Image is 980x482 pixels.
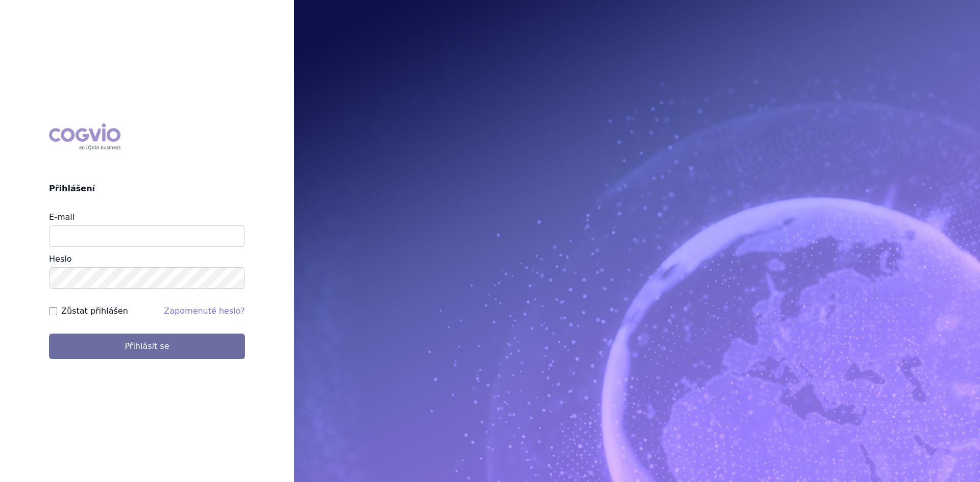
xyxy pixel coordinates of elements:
button: Přihlásit se [49,334,245,359]
div: COGVIO [49,123,120,150]
label: E-mail [49,212,75,222]
h2: Přihlášení [49,183,245,195]
label: Heslo [49,254,71,264]
label: Zůstat přihlášen [61,305,128,317]
a: Zapomenuté heslo? [164,306,245,316]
